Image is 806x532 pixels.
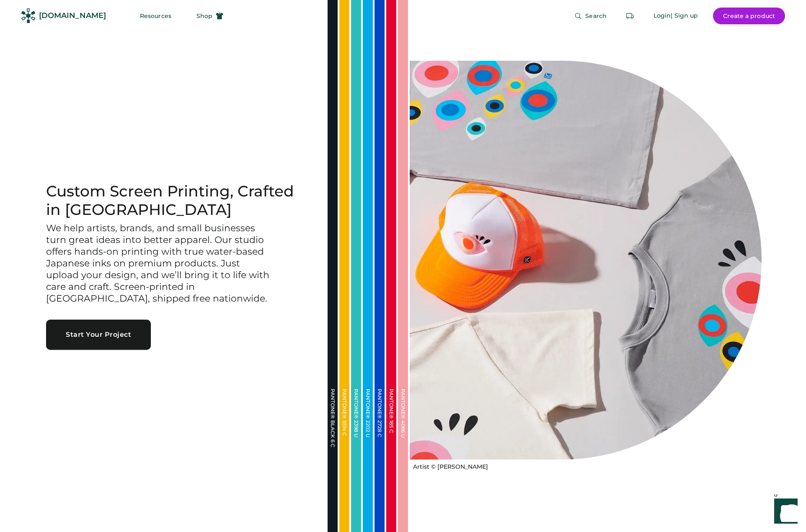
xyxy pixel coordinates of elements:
[354,389,359,473] div: PANTONE® 2398 U
[400,389,406,473] div: PANTONE® 4066 U
[766,494,802,530] iframe: Front Chat
[413,463,488,471] div: Artist © [PERSON_NAME]
[713,8,785,24] button: Create a product
[46,320,151,350] button: Start Your Project
[39,10,106,21] div: [DOMAIN_NAME]
[46,182,307,219] h1: Custom Screen Printing, Crafted in [GEOGRAPHIC_DATA]
[21,8,36,23] img: Rendered Logo - Screens
[622,8,638,24] button: Retrieve an order
[46,222,272,305] h3: We help artists, brands, and small businesses turn great ideas into better apparel. Our studio of...
[410,460,488,471] a: Artist © [PERSON_NAME]
[654,12,671,20] div: Login
[585,13,607,19] span: Search
[389,389,394,473] div: PANTONE® 185 C
[196,13,212,19] span: Shop
[330,389,335,473] div: PANTONE® BLACK 6 C
[342,389,347,473] div: PANTONE® 3514 C
[186,8,233,24] button: Shop
[130,8,181,24] button: Resources
[564,8,617,24] button: Search
[365,389,370,473] div: PANTONE® 2202 U
[671,12,698,20] div: | Sign up
[377,389,382,473] div: PANTONE® 2728 C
